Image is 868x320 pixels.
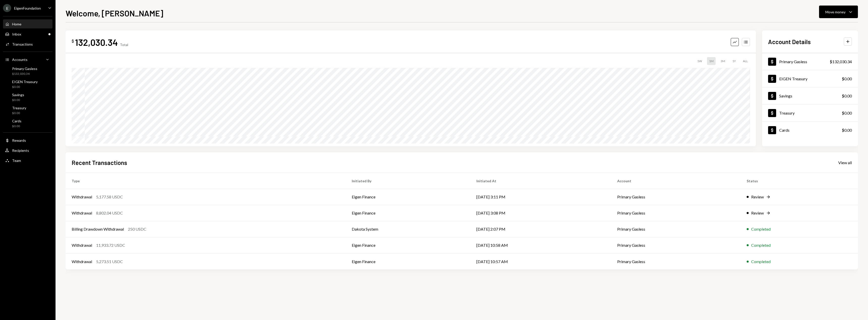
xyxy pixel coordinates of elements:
[12,57,28,62] div: Accounts
[611,253,741,269] td: Primary Gasless
[762,122,858,138] a: Cards$0.00
[3,117,52,129] a: Cards$0.00
[762,70,858,87] a: EIGEN Treasury$0.00
[779,111,795,115] div: Treasury
[12,32,21,36] div: Inbox
[611,189,741,205] td: Primary Gasless
[768,38,811,46] h2: Account Details
[695,57,704,65] div: 1W
[12,106,26,110] div: Treasury
[611,237,741,253] td: Primary Gasless
[842,76,852,82] div: $0.00
[779,93,792,98] div: Savings
[3,29,52,39] a: Inbox
[762,104,858,121] a: Treasury$0.00
[12,93,24,97] div: Savings
[12,98,24,102] div: $0.00
[72,226,124,232] div: Billing Drawdown Withdrawal
[3,146,52,155] a: Recipients
[66,173,346,189] th: Type
[842,127,852,133] div: $0.00
[12,148,29,153] div: Recipients
[730,57,738,65] div: 1Y
[3,40,52,49] a: Transactions
[72,210,92,216] div: Withdrawal
[3,136,52,145] a: Rewards
[346,205,470,221] td: Eigen Finance
[3,4,11,12] div: E
[12,80,38,84] div: EIGEN Treasury
[346,189,470,205] td: Eigen Finance
[12,111,26,115] div: $0.00
[611,173,741,189] th: Account
[3,19,52,28] a: Home
[3,104,52,116] a: Treasury$0.00
[72,194,92,200] div: Withdrawal
[12,22,21,26] div: Home
[346,173,470,189] th: Initiated By
[830,59,852,65] div: $132,030.34
[96,194,123,200] div: 5,177.58 USDC
[128,226,146,232] div: 250 USDC
[470,189,611,205] td: [DATE] 3:11 PM
[779,128,790,132] div: Cards
[12,85,38,89] div: $0.00
[3,78,52,90] a: EIGEN Treasury$0.00
[838,160,852,165] div: View all
[470,173,611,189] th: Initiated At
[346,221,470,237] td: Dakota System
[842,110,852,116] div: $0.00
[14,6,41,10] div: EigenFoundation
[707,57,716,65] div: 1M
[825,9,846,15] div: Move money
[741,173,858,189] th: Status
[12,42,33,46] div: Transactions
[72,158,127,167] h2: Recent Transactions
[779,76,807,81] div: EIGEN Treasury
[611,205,741,221] td: Primary Gasless
[470,253,611,269] td: [DATE] 10:57 AM
[3,55,52,64] a: Accounts
[12,72,37,76] div: $132,030.34
[611,221,741,237] td: Primary Gasless
[12,66,37,71] div: Primary Gasless
[72,39,74,44] div: $
[751,210,764,216] div: Review
[762,87,858,104] a: Savings$0.00
[751,194,764,200] div: Review
[751,226,771,232] div: Completed
[838,160,852,165] a: View all
[72,242,92,248] div: Withdrawal
[346,253,470,269] td: Eigen Finance
[12,124,21,128] div: $0.00
[12,138,26,143] div: Rewards
[741,57,750,65] div: ALL
[719,57,727,65] div: 3M
[3,91,52,103] a: Savings$0.00
[751,259,771,265] div: Completed
[470,205,611,221] td: [DATE] 3:08 PM
[12,119,21,123] div: Cards
[12,158,21,163] div: Team
[75,37,118,48] div: 132,030.34
[842,93,852,99] div: $0.00
[819,6,858,18] button: Move money
[470,237,611,253] td: [DATE] 10:58 AM
[762,53,858,70] a: Primary Gasless$132,030.34
[751,242,771,248] div: Completed
[96,210,123,216] div: 8,802.04 USDC
[96,242,125,248] div: 11,933.72 USDC
[346,237,470,253] td: Eigen Finance
[779,59,807,64] div: Primary Gasless
[120,43,128,47] div: Total
[3,65,52,77] a: Primary Gasless$132,030.34
[470,221,611,237] td: [DATE] 2:07 PM
[96,259,123,265] div: 5,273.51 USDC
[3,156,52,165] a: Team
[66,8,163,18] h1: Welcome, [PERSON_NAME]
[72,259,92,265] div: Withdrawal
